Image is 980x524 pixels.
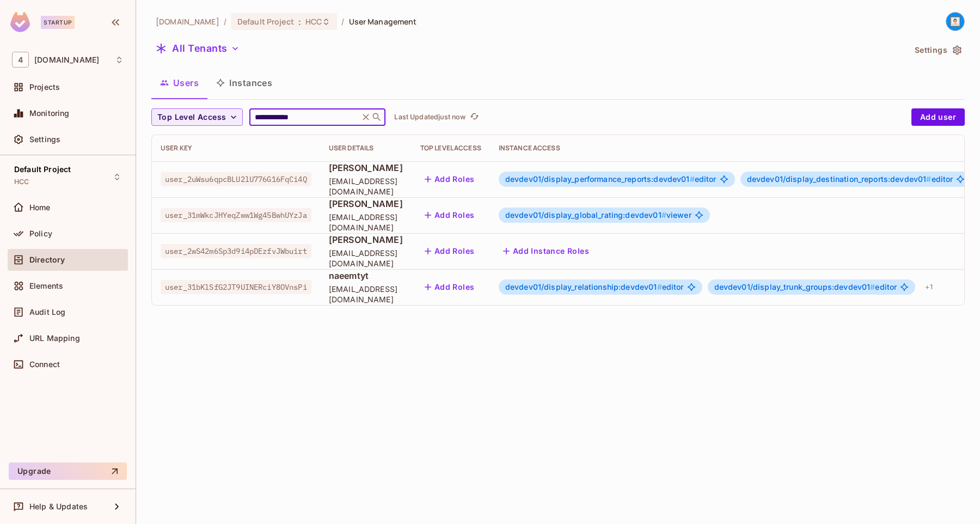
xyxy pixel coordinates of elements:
span: # [661,210,666,220]
span: # [690,174,695,184]
span: user_31mWkcJHYeqZww1Wg45BwhUYzJa [161,208,311,222]
span: Click to refresh data [465,111,481,124]
span: user_2wS42m6Sp3d9i4pDEzfvJWbuirt [161,244,311,258]
div: User Key [161,144,311,153]
button: Add Roles [420,206,479,224]
span: viewer [505,211,691,220]
span: URL Mapping [29,334,80,343]
button: refresh [468,111,481,124]
li: / [224,16,226,27]
span: Projects [29,83,60,92]
span: Settings [29,135,60,144]
div: User Details [329,144,403,153]
button: Settings [910,41,965,59]
span: Default Project [14,165,71,174]
span: editor [714,283,897,291]
span: Directory [29,255,65,264]
span: # [926,174,931,184]
p: Last Updated just now [394,113,465,121]
span: [EMAIL_ADDRESS][DOMAIN_NAME] [329,248,403,269]
span: Workspace: 46labs.com [34,56,99,64]
span: [EMAIL_ADDRESS][DOMAIN_NAME] [329,176,403,197]
span: devdev01/display_trunk_groups:devdev01 [714,282,875,291]
span: Help & Updates [29,502,88,511]
img: SReyMgAAAABJRU5ErkJggg== [10,12,30,32]
span: user_2uWsu6qpcBLU2lU776G16FqCi4Q [161,172,311,186]
button: Users [151,69,207,96]
span: Top Level Access [157,111,226,124]
span: Default Project [237,16,294,27]
div: + 1 [921,278,936,296]
span: Connect [29,360,60,369]
span: editor [505,283,684,291]
span: the active workspace [156,16,219,27]
span: naeemtyt [329,270,403,282]
span: editor [747,175,953,184]
li: / [341,16,344,27]
span: Monitoring [29,109,70,118]
button: Add Roles [420,170,479,188]
span: [PERSON_NAME] [329,162,403,174]
span: HCC [14,178,29,186]
div: Top Level Access [420,144,481,153]
button: Add Roles [420,278,479,296]
span: # [657,282,662,291]
span: Elements [29,282,63,290]
span: Audit Log [29,308,65,316]
span: devdev01/display_relationship:devdev01 [505,282,662,291]
span: devdev01/display_destination_reports:devdev01 [747,174,932,184]
span: # [870,282,875,291]
span: editor [505,175,716,184]
span: [EMAIL_ADDRESS][DOMAIN_NAME] [329,212,403,233]
span: refresh [470,112,479,123]
span: Home [29,203,51,212]
button: Instances [207,69,281,96]
button: Add user [911,108,965,126]
span: Policy [29,229,52,238]
span: [EMAIL_ADDRESS][DOMAIN_NAME] [329,284,403,304]
button: Upgrade [9,462,127,480]
div: Startup [41,16,75,29]
span: [PERSON_NAME] [329,198,403,210]
button: Add Roles [420,242,479,260]
button: Top Level Access [151,108,243,126]
span: [PERSON_NAME] [329,234,403,246]
span: 4 [12,52,29,68]
span: devdev01/display_performance_reports:devdev01 [505,174,695,184]
span: user_31bKlSfG2JT9UINERciY8OVnsPi [161,280,311,294]
span: devdev01/display_global_rating:devdev01 [505,210,666,220]
button: All Tenants [151,40,244,57]
span: User Management [349,16,417,27]
span: HCC [305,16,322,27]
button: Add Instance Roles [499,242,593,260]
span: : [298,17,302,26]
img: naeem.sarwar@46labs.com [946,13,964,31]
